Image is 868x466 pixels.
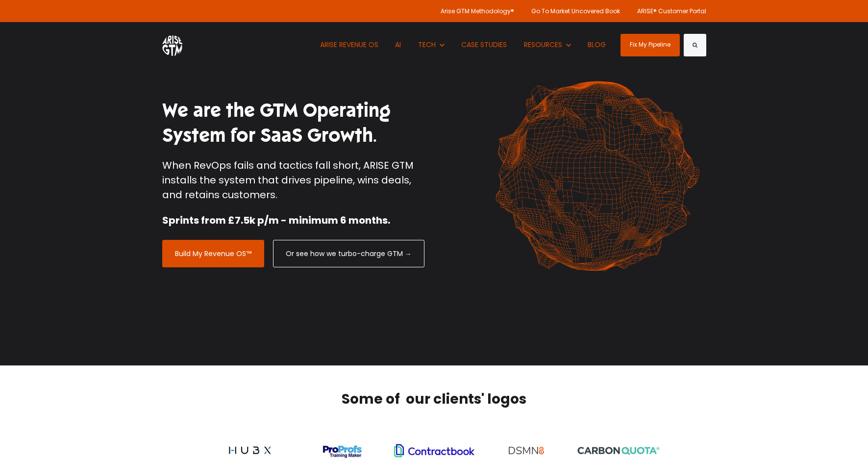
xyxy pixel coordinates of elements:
p: When RevOps fails and tactics fall short, ARISE GTM installs the system that drives pipeline, win... [162,158,427,202]
img: ARISE GTM logo (1) white [162,34,182,56]
a: BLOG [581,22,614,68]
img: contract book logo [394,441,474,459]
img: dsmn8 testimonials [504,438,549,463]
button: Show submenu for RESOURCES RESOURCES [517,22,578,68]
a: AI [388,22,409,68]
h1: We are the GTM Operating System for SaaS Growth. [162,98,427,149]
a: Or see how we turbo-charge GTM → [273,240,424,267]
strong: Sprints from £7.5k p/m - minimum 6 months. [162,213,390,227]
h2: Some of our clients' logos [209,390,660,409]
a: Build My Revenue OS™ [162,240,264,267]
button: Show submenu for TECH TECH [411,22,451,68]
img: proprofs training maker [321,440,363,460]
span: RESOURCES [524,40,562,50]
img: hubx logo-2 [223,440,277,461]
a: Fix My Pipeline [620,34,680,56]
nav: Desktop navigation [313,22,613,68]
span: TECH [418,40,436,50]
img: CQ_Logo_Registered_1 [577,447,660,455]
a: CASE STUDIES [454,22,515,68]
img: shape-61 orange [488,71,706,282]
a: ARISE REVENUE OS [313,22,386,68]
button: Search [684,34,706,56]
